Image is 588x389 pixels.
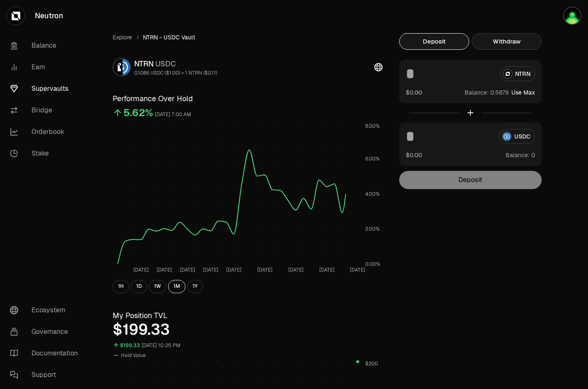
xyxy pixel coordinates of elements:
[3,78,89,100] a: Supervaults
[3,299,89,321] a: Ecosystem
[155,110,191,119] div: [DATE] 7:00 AM
[155,59,176,68] span: USDC
[465,88,489,97] span: Balance:
[121,352,146,359] span: Hold Value
[288,267,304,273] tspan: [DATE]
[113,33,383,41] nav: breadcrumb
[3,321,89,343] a: Governance
[113,59,121,75] img: NTRN Logo
[157,267,172,273] tspan: [DATE]
[511,88,535,97] button: Use Max
[168,280,186,293] button: 1M
[180,267,195,273] tspan: [DATE]
[149,280,166,293] button: 1W
[350,267,365,273] tspan: [DATE]
[406,88,422,97] button: $0.00
[131,280,147,293] button: 1D
[3,56,89,78] a: Earn
[134,70,217,76] div: 0.1086 USDC ($1.00) = 1 NTRN ($0.11)
[123,59,130,75] img: USDC Logo
[113,310,383,321] h3: My Position TVL
[3,35,89,56] a: Balance
[3,100,89,121] a: Bridge
[406,151,422,159] button: $0.00
[472,33,542,50] button: Withdraw
[113,93,383,105] h3: Performance Over Hold
[133,267,149,273] tspan: [DATE]
[399,33,469,50] button: Deposit
[134,58,217,70] div: NTRN
[123,106,153,119] div: 5.62%
[365,261,380,267] tspan: 0.00%
[3,143,89,164] a: Stake
[3,121,89,143] a: Orderbook
[187,280,203,293] button: 1Y
[113,280,129,293] button: 1H
[257,267,272,273] tspan: [DATE]
[365,226,380,232] tspan: 2.00%
[113,33,132,41] a: Explore
[506,151,530,159] span: Balance:
[3,343,89,364] a: Documentation
[203,267,218,273] tspan: [DATE]
[319,267,335,273] tspan: [DATE]
[120,341,140,350] div: $199.33
[365,191,380,197] tspan: 4.00%
[143,33,195,41] span: NTRN - USDC Vault
[226,267,241,273] tspan: [DATE]
[142,341,181,350] div: [DATE] 10:25 PM
[3,364,89,386] a: Support
[365,360,378,367] tspan: $200
[365,156,380,162] tspan: 6.00%
[113,321,383,338] div: $199.33
[365,123,380,129] tspan: 8.00%
[564,7,581,24] img: kkr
